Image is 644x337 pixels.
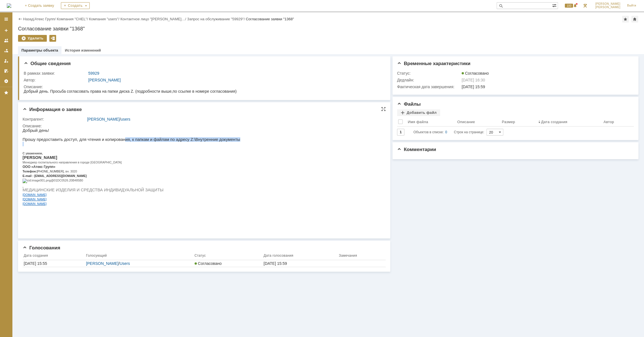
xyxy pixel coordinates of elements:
[85,252,193,260] th: Голосующий
[457,120,475,124] div: Описание
[595,6,620,9] span: [PERSON_NAME]
[397,101,421,107] span: Файлы
[397,71,460,76] div: Статус:
[23,17,34,21] a: Назад
[445,129,447,136] div: 0
[89,17,120,21] div: /
[86,261,192,266] div: /
[23,252,85,260] th: Дата создания
[18,26,638,32] div: Согласование заявки "1368"
[595,2,620,6] span: [PERSON_NAME]
[24,61,71,66] span: Общие сведения
[338,252,386,260] th: Замечания
[87,117,381,121] div: /
[187,17,244,21] a: Запрос на обслуживание "59929"
[408,120,428,124] div: Имя файла
[120,17,187,21] div: /
[24,78,87,82] div: Автор:
[23,117,86,121] div: Контрагент:
[582,2,588,9] a: Перейти в интерфейс администратора
[462,78,485,82] span: [DATE] 16:30
[23,124,382,128] div: Описание:
[397,147,436,152] span: Комментарии
[34,17,34,21] div: |
[397,78,460,82] div: Дедлайн:
[397,85,460,89] div: Фактическая дата завершения:
[2,26,11,35] a: Создать заявку
[7,3,11,8] a: Перейти на домашнюю страницу
[88,78,121,82] a: [PERSON_NAME]
[35,17,55,21] a: Атекс Групп
[631,16,638,23] div: Сделать домашней страницей
[24,71,87,76] div: В рамках заявки:
[603,120,614,124] div: Автор
[2,77,11,86] a: Настройки
[413,129,484,136] i: Строк на странице:
[89,17,118,21] a: Компания "users"
[246,17,294,21] div: Согласование заявки "1368"
[21,48,58,52] a: Параметры объекта
[14,41,41,45] span: [PHONE_NUMBER]
[7,3,11,8] img: logo
[2,46,11,55] a: Заявки в моей ответственности
[121,117,130,121] a: users
[263,252,338,260] th: Дата голосования
[537,118,602,127] th: Дата создания
[397,61,470,66] span: Временные характеристики
[24,261,84,266] a: [DATE] 15:55
[622,16,629,23] div: Добавить в избранное
[462,85,630,89] div: [DATE] 15:59
[602,118,634,127] th: Автор
[86,261,118,266] a: [PERSON_NAME]
[87,117,120,121] a: [PERSON_NAME]
[565,4,573,8] span: 100
[407,118,456,127] th: Имя файла
[2,56,11,65] a: Мои заявки
[35,17,57,21] div: /
[552,3,558,8] span: Расширенный поиск
[120,17,185,21] a: Контактное лицо "[PERSON_NAME]…
[502,120,515,124] div: Размер
[381,107,386,111] div: На всю страницу
[41,41,54,45] span: , вн. 3020
[2,66,11,76] a: Мои согласования
[195,261,222,266] span: Согласовано
[88,71,99,76] a: 59929
[195,261,261,266] a: Согласовано
[49,35,56,42] div: Поместить в архив
[264,261,337,266] a: [DATE] 15:59
[24,85,382,89] div: Описание:
[187,17,246,21] div: /
[120,261,130,266] a: Users
[2,36,11,45] a: Заявки на командах
[23,245,60,250] span: Голосования
[57,17,89,21] div: /
[462,71,489,76] span: Согласовано
[413,130,444,134] span: Объектов в списке:
[65,48,101,52] a: История изменений
[541,120,567,124] div: Дата создания
[57,17,87,21] a: Компания "CHEL"
[23,107,82,112] span: Информация о заявке
[193,252,263,260] th: Статус
[61,2,90,9] div: Создать
[501,118,537,127] th: Размер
